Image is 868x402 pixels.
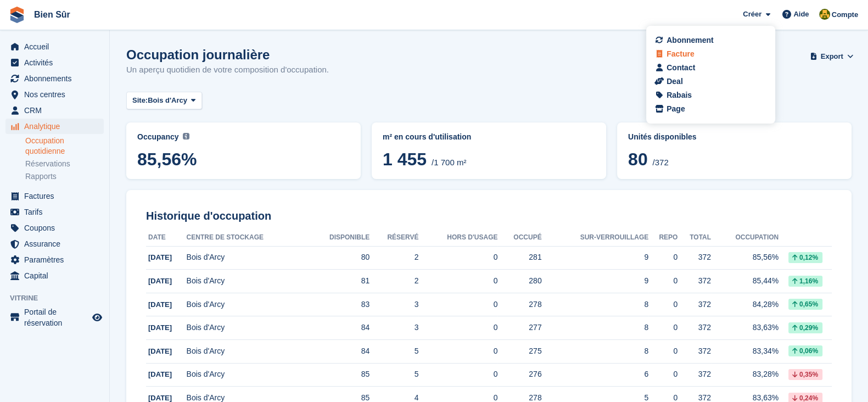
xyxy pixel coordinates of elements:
[307,293,369,316] td: 83
[542,345,649,357] div: 8
[10,293,109,304] span: Vitrine
[648,345,677,357] div: 0
[667,90,692,101] div: Rabais
[24,236,90,252] span: Assurance
[187,229,307,247] th: Centre de stockage
[24,252,90,267] span: Paramètres
[5,39,104,54] a: menu
[542,275,649,287] div: 9
[5,87,104,102] a: menu
[148,95,187,106] span: Bois d'Arcy
[648,275,677,287] div: 0
[187,316,307,340] td: Bois d'Arcy
[667,48,695,60] div: Facture
[369,229,418,247] th: Réservé
[497,299,541,310] div: 278
[307,229,369,247] th: Disponible
[369,246,418,270] td: 2
[24,220,90,236] span: Coupons
[187,340,307,364] td: Bois d'Arcy
[542,229,649,247] th: Sur-verrouillage
[148,370,172,378] span: [DATE]
[5,119,104,134] a: menu
[30,5,75,24] a: Bien Sûr
[667,35,714,46] div: Abonnement
[307,316,369,340] td: 84
[711,340,779,364] td: 83,34%
[648,322,677,333] div: 0
[648,252,677,263] div: 0
[307,246,369,270] td: 80
[307,340,369,364] td: 84
[126,64,329,76] p: Un aperçu quotidien de votre composition d'occupation.
[667,62,695,74] div: Contact
[497,369,541,380] div: 276
[677,293,711,316] td: 372
[5,188,104,204] a: menu
[24,204,90,220] span: Tarifs
[24,39,90,54] span: Accueil
[418,316,497,340] td: 0
[497,275,541,287] div: 280
[126,92,202,110] button: Site: Bois d'Arcy
[148,253,172,261] span: [DATE]
[369,293,418,316] td: 3
[369,363,418,387] td: 5
[369,316,418,340] td: 3
[148,347,172,355] span: [DATE]
[788,322,822,333] div: 0,29%
[667,76,683,87] div: Deal
[132,95,148,106] span: Site:
[137,132,178,141] span: Occupancy
[542,252,649,263] div: 9
[5,103,104,118] a: menu
[24,119,90,134] span: Analytique
[542,299,649,310] div: 8
[648,299,677,310] div: 0
[5,252,104,267] a: menu
[24,87,90,102] span: Nos centres
[542,322,649,333] div: 8
[657,62,765,74] a: Contact
[418,363,497,387] td: 0
[148,394,172,402] span: [DATE]
[812,47,852,65] button: Export
[24,306,90,328] span: Portail de réservation
[148,323,172,332] span: [DATE]
[25,136,104,157] a: Occupation quotidienne
[821,51,843,62] span: Export
[711,293,779,316] td: 84,28%
[24,103,90,118] span: CRM
[5,71,104,86] a: menu
[793,9,809,20] span: Aide
[9,7,25,23] img: stora-icon-8386f47178a22dfd0bd8f6a31ec36ba5ce8667c1dd55bd0f319d3a0aa187defe.svg
[677,229,711,247] th: Total
[677,340,711,364] td: 372
[126,47,329,62] h1: Occupation journalière
[711,316,779,340] td: 83,63%
[677,316,711,340] td: 372
[5,268,104,283] a: menu
[711,229,779,247] th: Occupation
[667,103,685,115] div: Page
[657,35,765,46] a: Abonnement
[383,132,471,141] span: m² en cours d'utilisation
[5,220,104,236] a: menu
[832,9,858,20] span: Compte
[383,131,595,143] abbr: Répartition actuelle des %{unit} occupés
[91,311,104,324] a: Boutique d'aperçu
[148,300,172,309] span: [DATE]
[187,363,307,387] td: Bois d'Arcy
[628,131,841,143] abbr: Pourcentage actuel d'unités occupées ou Sur-verrouillage
[711,363,779,387] td: 83,28%
[5,306,104,328] a: menu
[788,299,822,310] div: 0,65%
[497,229,541,247] th: Occupé
[307,363,369,387] td: 85
[418,293,497,316] td: 0
[5,55,104,70] a: menu
[187,246,307,270] td: Bois d'Arcy
[711,246,779,270] td: 85,56%
[24,55,90,70] span: Activités
[628,149,648,169] span: 80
